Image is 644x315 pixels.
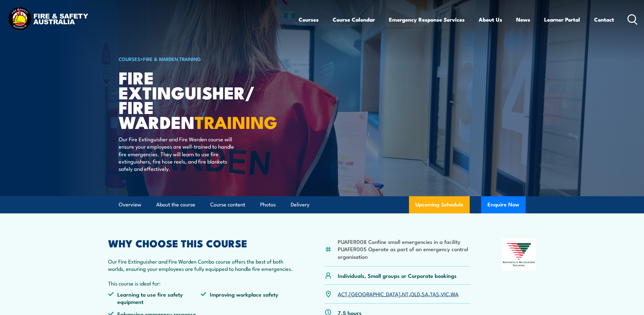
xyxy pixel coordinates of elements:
[430,290,439,298] a: TAS
[502,238,536,271] img: Nationally Recognised Training logo.
[119,55,276,63] h6: >
[156,196,195,213] a: About the course
[143,55,201,62] a: Fire & Warden Training
[338,290,348,298] a: ACT
[410,290,420,298] a: QLD
[349,290,400,298] a: [GEOGRAPHIC_DATA]
[108,258,294,272] p: Our Fire Extinguisher and Fire Warden Combo course offers the best of both worlds, ensuring your ...
[516,11,530,28] a: News
[338,238,471,245] li: PUAFER008 Confine small emergencies in a facility
[544,11,580,28] a: Learner Portal
[333,11,375,28] a: Course Calendar
[338,290,459,298] p: , , , , , , ,
[119,55,140,62] a: COURSES
[108,291,201,305] li: Learning to use fire safety equipment
[402,290,409,298] a: NT
[195,108,277,135] strong: TRAINING
[260,196,276,213] a: Photos
[299,11,319,28] a: Courses
[451,290,459,298] a: WA
[389,11,465,28] a: Emergency Response Services
[338,272,457,279] p: Individuals, Small groups or Corporate bookings
[210,196,245,213] a: Course content
[201,291,294,305] li: Improving workplace safety
[441,290,449,298] a: VIC
[119,196,141,213] a: Overview
[119,70,276,129] h1: Fire Extinguisher/ Fire Warden
[338,245,471,260] li: PUAFER005 Operate as part of an emergency control organisation
[108,238,294,247] h2: WHY CHOOSE THIS COURSE
[422,290,428,298] a: SA
[594,11,614,28] a: Contact
[481,196,526,213] button: Enquire Now
[479,11,502,28] a: About Us
[409,196,470,213] a: Upcoming Schedule
[119,135,235,172] p: Our Fire Extinguisher and Fire Warden course will ensure your employees are well-trained to handl...
[108,279,294,287] p: This course is ideal for:
[291,196,309,213] a: Delivery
